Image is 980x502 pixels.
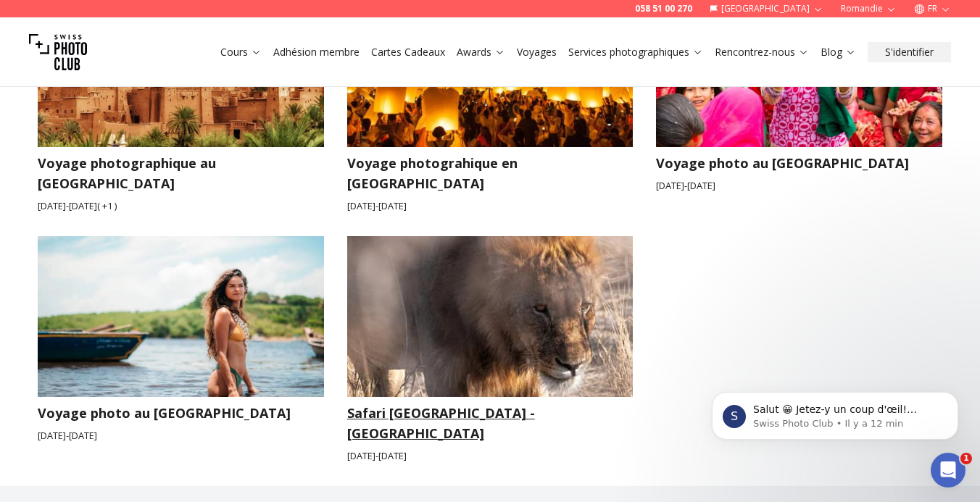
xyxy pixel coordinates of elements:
a: Voyage photo au BrésilVoyage photo au [GEOGRAPHIC_DATA][DATE]-[DATE] [38,236,324,463]
small: [DATE] - [DATE] [38,429,324,443]
small: [DATE] - [DATE] ( + 1 ) [38,199,324,213]
img: Voyage photo au Brésil [23,228,338,405]
iframe: Intercom notifications message [690,361,980,463]
img: Swiss photo club [29,23,87,81]
button: Adhésion membre [267,42,365,62]
small: [DATE] - [DATE] [656,179,942,193]
a: Cartes Cadeaux [371,45,445,59]
iframe: Intercom live chat [931,453,966,488]
button: Awards [451,42,511,62]
h3: Voyage photographique au [GEOGRAPHIC_DATA] [38,153,324,193]
button: Voyages [511,42,562,62]
a: Voyages [517,45,557,59]
button: Services photographiques [562,42,709,62]
a: Blog [821,45,856,59]
button: Rencontrez-nous [709,42,815,62]
button: Cours [215,42,267,62]
h3: Voyage photo au [GEOGRAPHIC_DATA] [38,403,324,423]
button: S'identifier [868,42,951,62]
button: Blog [815,42,862,62]
a: Safari Parc National Kruger - Afrique du SudSafari [GEOGRAPHIC_DATA] - [GEOGRAPHIC_DATA][DATE]-[D... [347,236,634,463]
a: Rencontrez-nous [715,45,809,59]
a: Services photographiques [568,45,703,59]
span: 1 [960,453,972,464]
h3: Safari [GEOGRAPHIC_DATA] - [GEOGRAPHIC_DATA] [347,403,634,443]
a: Adhésion membre [273,45,360,59]
h3: Voyage photo au [GEOGRAPHIC_DATA] [656,153,942,173]
a: 058 51 00 270 [635,3,692,14]
h3: Voyage photograhique en [GEOGRAPHIC_DATA] [347,153,634,193]
img: Safari Parc National Kruger - Afrique du Sud [347,236,634,397]
small: [DATE] - [DATE] [347,199,634,213]
a: Awards [457,45,505,59]
a: Cours [220,45,262,59]
small: [DATE] - [DATE] [347,449,634,463]
button: Cartes Cadeaux [365,42,451,62]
